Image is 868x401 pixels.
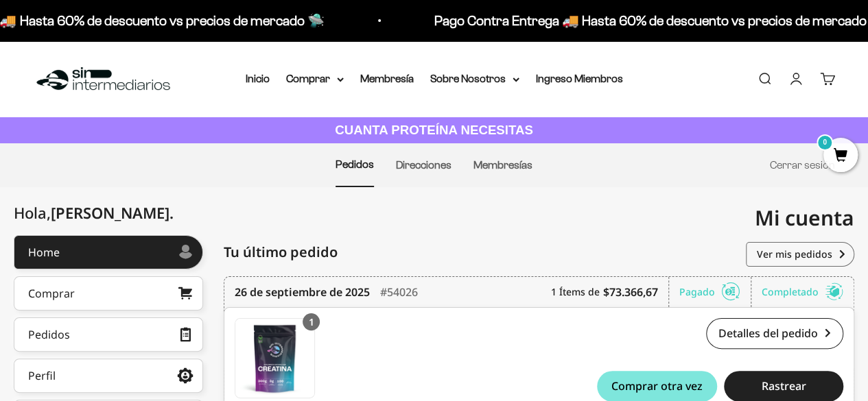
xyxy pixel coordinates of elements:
a: Inicio [246,73,270,84]
mark: 0 [817,134,833,151]
a: 0 [823,149,858,164]
span: Tu último pedido [224,242,338,263]
div: #54026 [380,277,418,307]
strong: CUANTA PROTEÍNA NECESITAS [335,123,533,137]
div: 1 Ítems de [551,277,669,307]
span: [PERSON_NAME] [51,202,174,223]
time: 26 de septiembre de 2025 [235,284,370,300]
div: Pedidos [28,329,70,340]
div: Perfil [28,370,56,381]
a: Creatina Monohidrato - 300g [235,318,315,398]
a: Ingreso Miembros [536,73,623,84]
div: Comprar [28,288,75,299]
a: Membresías [473,159,532,171]
a: Pedidos [336,158,374,170]
span: . [169,202,174,223]
span: Rastrear [761,380,806,391]
b: $73.366,67 [603,284,658,300]
div: Hola, [14,204,174,221]
a: Comprar [14,276,203,311]
div: Home [28,247,60,258]
a: Ver mis pedidos [746,242,854,267]
a: Detalles del pedido [706,318,843,349]
img: Translation missing: es.Creatina Monohidrato - 300g [235,319,314,398]
span: Comprar otra vez [611,380,703,391]
div: Pagado [679,277,751,307]
div: 1 [303,313,320,330]
a: Direcciones [396,159,451,171]
span: Mi cuenta [755,204,854,232]
div: Completado [762,277,843,307]
a: Pedidos [14,317,203,352]
a: Membresía [360,73,414,84]
a: Home [14,235,203,269]
summary: Comprar [286,70,344,88]
summary: Sobre Nosotros [430,70,519,88]
a: Cerrar sesión [770,159,835,171]
a: Perfil [14,359,203,393]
